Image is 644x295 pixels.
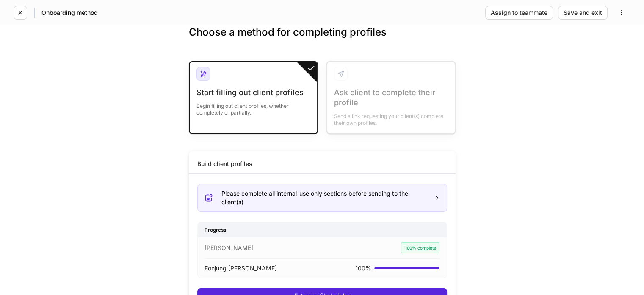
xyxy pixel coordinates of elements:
[485,6,553,20] button: Assign to teammate
[189,25,456,53] h3: Choose a method for completing profiles
[205,264,277,273] p: Eonjung [PERSON_NAME]
[41,8,98,17] h5: Onboarding method
[355,264,371,273] p: 100 %
[196,98,310,116] div: Begin filling out client profiles, whether completely or partially.
[221,189,427,206] div: Please complete all internal-use only sections before sending to the client(s)
[197,160,252,168] div: Build client profiles
[558,6,608,20] button: Save and exit
[198,222,447,237] div: Progress
[564,10,602,16] div: Save and exit
[491,10,547,16] div: Assign to teammate
[205,244,253,252] p: [PERSON_NAME]
[196,87,310,98] div: Start filling out client profiles
[401,242,439,253] div: 100% complete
